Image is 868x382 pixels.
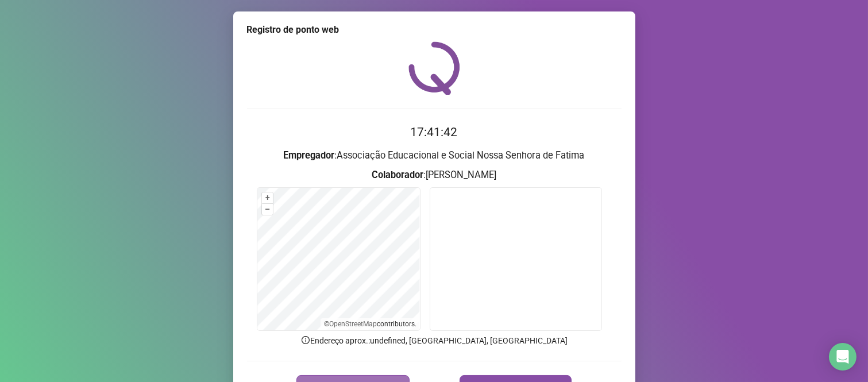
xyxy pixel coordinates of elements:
h3: : [PERSON_NAME] [247,168,622,183]
button: + [262,192,273,203]
strong: Colaborador [372,169,423,180]
img: QRPoint [408,41,460,95]
a: OpenStreetMap [329,320,377,328]
li: © contributors. [324,320,416,328]
div: Registro de ponto web [247,23,622,37]
div: Open Intercom Messenger [829,343,857,371]
time: 17:41:42 [411,125,458,139]
p: Endereço aprox. : undefined, [GEOGRAPHIC_DATA], [GEOGRAPHIC_DATA] [247,334,622,347]
h3: : Associação Educacional e Social Nossa Senhora de Fatima [247,148,622,163]
button: – [262,204,273,215]
strong: Empregador [284,150,335,161]
span: info-circle [300,335,311,345]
